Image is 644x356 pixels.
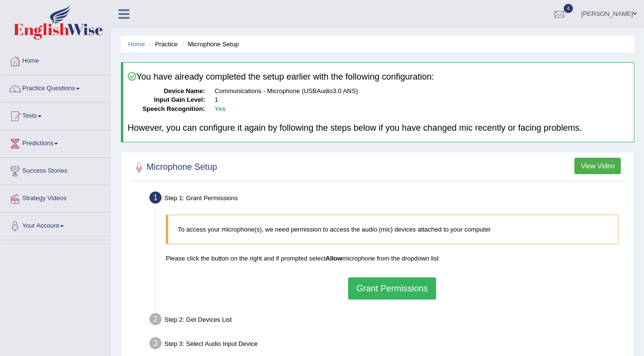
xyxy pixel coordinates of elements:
p: Please click the button on the right and if prompted select microphone from the dropdown list [166,254,618,263]
a: Predictions [0,130,111,154]
a: Tests [0,103,111,127]
b: Allow [325,255,342,262]
h2: Microphone Setup [132,160,217,175]
a: Your Account [0,213,111,237]
dd: Communications - Microphone (USBAudio3.0 ANS) [215,87,629,96]
dt: Input Gain Level: [128,96,205,105]
button: Grant Permissions [348,277,436,300]
dt: Device Name: [128,87,205,96]
div: Step 2: Get Devices List [145,310,629,331]
dt: Speech Recognition: [128,105,205,114]
h4: However, you can configure it again by following the steps below if you have changed mic recently... [128,123,629,133]
a: Strategy Videos [0,185,111,209]
span: 4 [564,4,573,13]
a: Home [0,48,111,72]
div: Step 3: Select Audio Input Device [145,334,629,356]
li: Microphone Setup [179,40,239,49]
h4: You have already completed the setup earlier with the following configuration: [128,72,629,82]
a: Practice Questions [0,75,111,99]
button: View Video [574,158,621,174]
div: Step 1: Grant Permissions [145,189,629,210]
p: To access your microphone(s), we need permission to access the audio (mic) devices attached to yo... [178,225,608,234]
a: Success Stories [0,158,111,182]
dd: 1 [215,96,629,105]
li: Practice [146,40,177,49]
a: Home [128,41,145,48]
b: Yes [215,105,225,112]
